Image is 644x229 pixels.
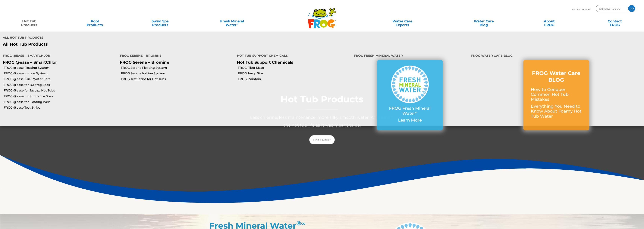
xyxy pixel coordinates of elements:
[3,42,319,47] a: All Hot Tub Products
[296,219,306,227] sup: ®
[361,17,444,25] a: Water CareExperts
[3,34,319,42] h4: All Hot Tub Products
[471,52,641,60] h4: FROG Water Care Blog
[309,135,335,144] a: Find a Dealer
[238,77,351,81] a: FROG Maintain
[385,118,435,123] p: Learn More
[524,17,575,25] a: AboutFROG
[4,106,117,110] a: FROG @ease Test Strips
[301,219,306,227] em: ∞
[4,100,117,104] a: FROG @ease for Floating Weir
[200,17,264,25] a: Fresh MineralWater∞
[121,77,234,81] a: FROG Test Strips for Hot Tubs
[4,88,117,93] a: FROG @ease for Jacuzzi Hot Tubs
[3,60,114,65] p: FROG @ease – SmartChlor
[385,66,435,125] a: FROG Fresh Mineral Water∞ Learn More
[531,87,582,102] p: How to Conquer Common Hot Tub Mistakes
[4,83,117,87] a: FROG @ease for Bullfrog Spas
[4,71,117,76] a: FROG @ease In-Line System
[531,104,582,119] p: Everything You Need to Know About Foamy Hot Tub Water
[599,6,624,11] input: Zip Code Form
[120,52,231,60] h4: FROG Serene – Bromine
[69,17,120,25] a: PoolProducts
[120,60,231,65] p: FROG Serene – Bromine
[571,5,591,14] p: Find A Dealer
[237,60,348,65] p: Hot Tub Support Chemicals
[135,17,186,25] a: Swim SpaProducts
[4,17,55,25] a: Hot TubProducts
[458,17,509,25] a: Water CareBlog
[354,52,466,60] h4: FROG Fresh Mineral Water
[237,52,348,60] h4: Hot Tub Support Chemicals
[237,22,238,25] sup: ∞
[589,17,640,25] a: ContactFROG
[4,77,117,81] a: FROG @ease 2-in-1 Water Care
[121,66,234,70] a: FROG Serene Floating System
[4,94,117,98] a: FROG @ease for Sundance Spas
[238,66,351,70] a: FROG Filter Mate
[121,71,234,76] a: FROG Serene In-Line System
[531,70,582,121] a: FROG Water Care BLOG How to Conquer Common Hot Tub Mistakes Everything You Need to Know About Foa...
[385,106,435,116] p: FROG Fresh Mineral Water
[628,5,635,12] input: GO
[238,71,351,76] a: FROG Jump Start
[531,70,582,83] h3: FROG Water Care BLOG
[4,66,117,70] a: FROG @ease Floating System
[3,52,114,60] h4: FROG @ease – SmartChlor
[415,110,417,114] sup: ∞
